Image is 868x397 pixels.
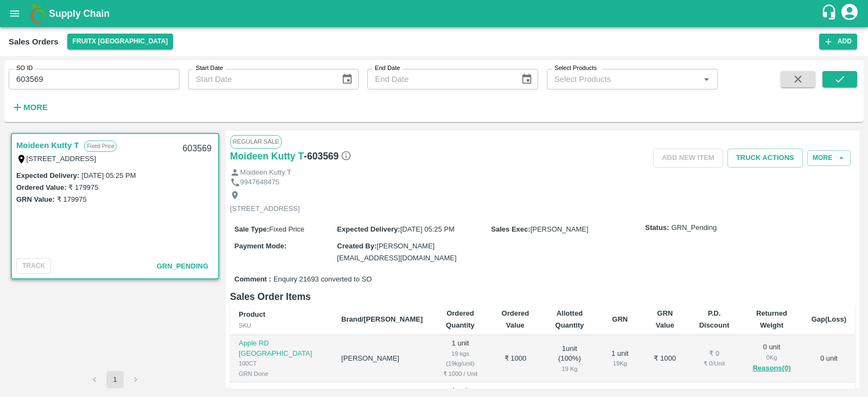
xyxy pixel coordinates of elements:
[234,274,271,285] label: Comment :
[81,171,136,180] label: [DATE] 05:25 PM
[84,371,146,388] nav: pagination navigation
[57,195,87,203] label: ₹ 179975
[697,349,732,359] div: ₹ 0
[333,335,431,382] td: [PERSON_NAME]
[550,364,589,374] div: 19 Kg
[671,223,717,233] span: GRN_Pending
[239,310,265,318] b: Product
[16,138,79,152] a: Moideen Kutty T
[550,344,589,374] div: 1 unit ( 100 %)
[2,1,27,26] button: open drawer
[27,155,97,163] label: [STREET_ADDRESS]
[68,183,98,191] label: ₹ 179975
[27,3,49,24] img: logo
[304,149,352,164] h6: - 603569
[234,242,286,250] label: Payment Mode :
[106,371,124,388] button: page 1
[550,72,697,86] input: Select Products
[556,309,584,329] b: Allotted Quantity
[230,149,304,164] a: Moideen Kutty T
[803,335,855,382] td: 0 unit
[9,98,50,117] button: More
[699,72,713,86] button: Open
[400,225,455,233] span: [DATE] 05:25 PM
[375,64,400,73] label: End Date
[491,225,530,233] label: Sales Exec :
[239,338,324,358] p: Apple RD [GEOGRAPHIC_DATA]
[812,315,846,323] b: Gap(Loss)
[49,8,110,19] b: Supply Chain
[239,358,324,368] div: 100CT
[337,225,400,233] label: Expected Delivery :
[188,69,333,89] input: Start Date
[819,34,857,49] button: Add
[749,362,794,375] button: Reasons(0)
[749,353,794,362] div: 0 Kg
[230,135,282,148] span: Regular Sale
[502,309,529,329] b: Ordered Value
[23,103,48,112] strong: More
[84,140,117,152] p: Fixed Price
[49,6,821,21] a: Supply Chain
[337,69,358,89] button: Choose date
[607,358,634,368] div: 19 Kg
[656,309,674,329] b: GRN Value
[273,274,372,285] span: Enquiry 21693 converted to SO
[196,64,223,73] label: Start Date
[440,369,480,379] div: ₹ 1000 / Unit
[234,225,269,233] label: Sale Type :
[341,315,423,323] b: Brand/[PERSON_NAME]
[16,183,66,191] label: Ordered Value:
[9,69,180,89] input: Enter SO ID
[489,335,541,382] td: ₹ 1000
[807,150,851,166] button: More
[607,349,634,369] div: 1 unit
[337,242,376,250] label: Created By :
[697,358,732,368] div: ₹ 0 / Unit
[67,34,174,49] button: Select DC
[240,168,291,178] p: Moideen Kutty T
[239,369,324,379] div: GRN Done
[821,4,840,23] div: customer-support
[157,262,208,270] span: GRN_Pending
[176,136,218,162] div: 603569
[9,35,59,49] div: Sales Orders
[749,342,794,375] div: 0 unit
[239,321,324,330] div: SKU
[230,289,855,304] h6: Sales Order Items
[16,171,79,180] label: Expected Delivery :
[727,149,803,168] button: Truck Actions
[431,335,489,382] td: 1 unit
[269,225,304,233] span: Fixed Price
[554,64,597,73] label: Select Products
[440,349,480,369] div: 19 kgs (19kg/unit)
[645,223,669,233] label: Status:
[516,69,537,89] button: Choose date
[367,69,512,89] input: End Date
[840,2,859,25] div: account of current user
[612,315,628,323] b: GRN
[446,309,475,329] b: Ordered Quantity
[337,242,456,262] span: [PERSON_NAME][EMAIL_ADDRESS][DOMAIN_NAME]
[531,225,589,233] span: [PERSON_NAME]
[240,177,279,188] p: 9947648475
[230,204,300,214] p: [STREET_ADDRESS]
[16,195,55,203] label: GRN Value:
[16,64,33,73] label: SO ID
[699,309,730,329] b: P.D. Discount
[642,335,688,382] td: ₹ 1000
[756,309,787,329] b: Returned Weight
